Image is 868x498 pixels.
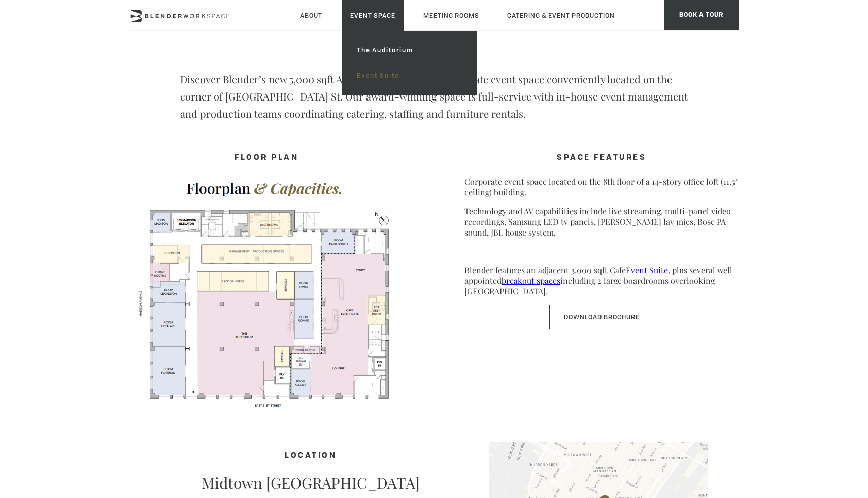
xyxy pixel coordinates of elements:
[180,71,688,122] p: Discover Blender’s new 5,000 sqft Auditorium, a versatile corporate event space conveniently loca...
[464,176,739,197] p: Corporate event space located on the 8th floor of a 14-story office loft (11.5′ ceiling) building.
[464,264,739,296] p: Blender features an adjacent 3,000 sqft Cafe , plus several well appointed including 2 large boar...
[464,149,739,168] h4: SPACE FEATURES
[349,38,470,63] a: The Auditorium
[160,447,461,466] h4: Location
[502,275,560,286] a: breakout spaces
[549,305,654,329] a: Download Brochure
[685,368,868,498] iframe: Chat Widget
[626,264,668,275] a: Event Suite
[464,206,739,238] p: Technology and AV capabilities include live streaming, multi-panel video recordings, Samsung LED ...
[129,149,404,168] h4: FLOOR PLAN
[129,172,404,410] img: FLOORPLAN-Screenshot-2025.png
[349,63,470,88] a: Event Suite
[160,474,461,492] p: Midtown [GEOGRAPHIC_DATA]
